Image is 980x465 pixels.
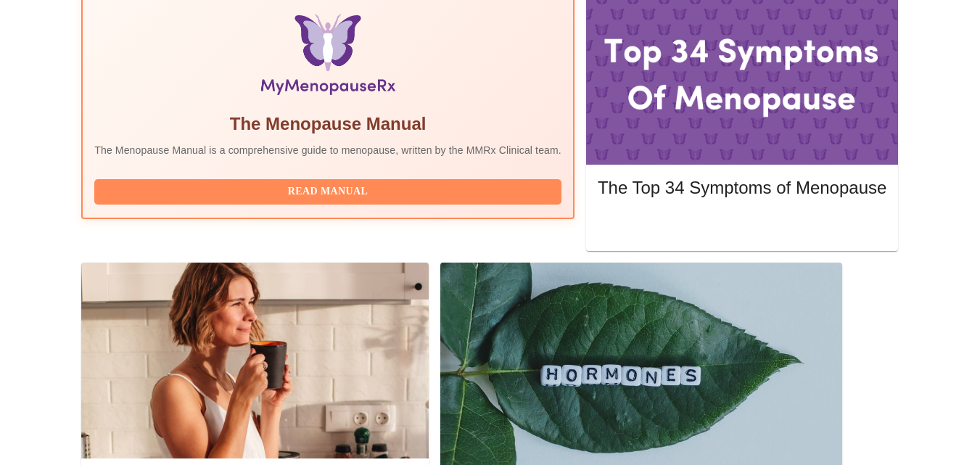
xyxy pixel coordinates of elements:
h5: The Top 34 Symptoms of Menopause [598,176,886,199]
p: The Menopause Manual is a comprehensive guide to menopause, written by the MMRx Clinical team. [94,143,561,157]
span: Read More [612,217,872,235]
button: Read More [598,213,886,239]
img: Menopause Manual [168,14,487,101]
span: Read Manual [109,183,547,201]
h5: The Menopause Manual [94,112,561,136]
a: Read Manual [94,184,565,197]
button: Read Manual [94,179,561,205]
a: Read More [598,218,890,231]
